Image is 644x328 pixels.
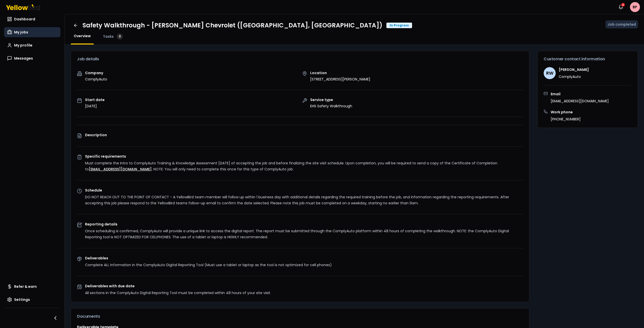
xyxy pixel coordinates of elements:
[551,91,609,97] h3: Email
[14,297,30,302] span: Settings
[85,194,523,206] p: DO NOT REACH OUT TO THE POINT OF CONTACT - A YellowBird team member will follow up within 1 busin...
[559,67,589,72] h4: [PERSON_NAME]
[14,17,35,22] span: Dashboard
[606,20,638,28] button: Job completed
[89,167,152,172] a: [EMAIL_ADDRESS][DOMAIN_NAME]
[83,21,382,29] h1: Safety Walkthrough - [PERSON_NAME] Chevrolet ([GEOGRAPHIC_DATA], [GEOGRAPHIC_DATA])
[4,295,60,305] a: Settings
[74,33,91,38] span: Overview
[559,74,589,79] p: ComplyAuto
[103,34,114,39] span: Tasks
[85,222,523,226] p: Reporting details
[85,77,107,82] p: ComplyAuto
[85,155,523,158] p: Specific requirements
[85,133,523,137] p: Description
[85,98,105,102] p: Start date
[630,2,640,12] span: BP
[4,14,60,24] a: Dashboard
[544,67,556,79] span: RW
[85,160,523,172] p: Must complete the Intro to ComplyAuto Training & Knowledge Assessment [DATE] of accepting the job...
[310,98,352,102] p: Service type
[551,117,581,122] p: [PHONE_NUMBER]
[14,43,32,48] span: My profile
[85,284,523,288] p: Deliverables with due date
[616,2,626,12] button: 2
[71,33,94,38] a: Overview
[4,53,60,63] a: Messages
[4,27,60,37] a: My jobs
[85,71,107,75] p: Company
[551,110,581,115] h3: Work phone
[4,40,60,50] a: My profile
[85,104,105,109] p: [DATE]
[85,256,523,260] p: Deliverables
[85,290,523,296] p: All sections in the ComplyAuto Digital Reporting Tool must be completed within 48 hours of your s...
[85,228,523,240] p: Once scheduling is confirmed, ComplyAuto will provide a unique link to access the digital report....
[77,314,523,318] h3: Documents
[310,104,352,109] p: EHS Safety Walkthrough
[77,57,523,61] h3: Job details
[85,262,523,268] p: Complete ALL information in the ComplyAuto Digital Reporting Tool (Must use a tablet or laptop as...
[14,284,37,289] span: Refer & earn
[117,33,123,39] div: 0
[14,30,28,35] span: My jobs
[621,3,625,7] div: 2
[310,77,370,82] p: [STREET_ADDRESS][PERSON_NAME]
[100,33,126,39] a: Tasks0
[4,282,60,292] a: Refer & earn
[85,189,523,192] p: Schedule
[386,23,412,28] div: In Progress
[551,99,609,104] p: [EMAIL_ADDRESS][DOMAIN_NAME]
[14,56,33,61] span: Messages
[544,57,632,61] h3: Customer contact information
[310,71,370,75] p: Location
